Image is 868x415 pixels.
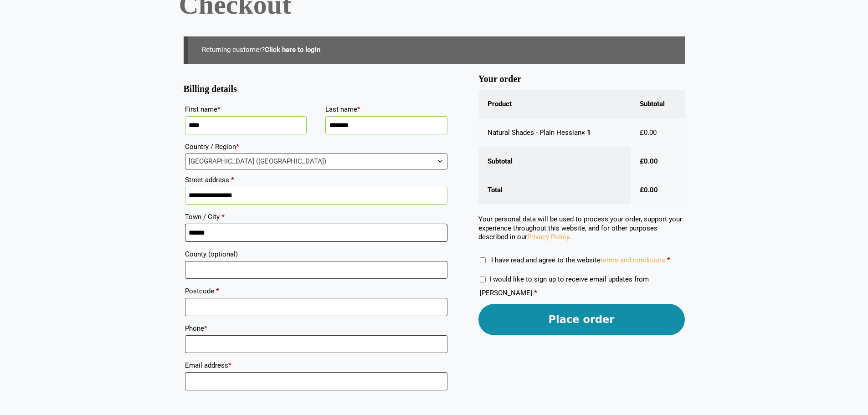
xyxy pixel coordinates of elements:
[185,140,447,154] label: Country / Region
[480,275,649,297] label: I would like to sign up to receive email updates from [PERSON_NAME].
[185,359,447,372] label: Email address
[478,77,685,81] h3: Your order
[208,250,238,258] span: (optional)
[185,173,447,187] label: Street address
[491,256,665,264] span: I have read and agree to the website
[185,154,447,169] span: Country / Region
[601,256,665,264] a: terms and conditions
[640,128,657,137] bdi: 0.00
[184,36,685,64] div: Returning customer?
[185,247,447,261] label: County
[640,186,658,194] bdi: 0.00
[185,102,307,116] label: First name
[480,277,486,282] input: I would like to sign up to receive email updates from [PERSON_NAME].
[478,176,631,205] th: Total
[478,118,631,148] td: Natural Shades - Plain Hessian
[185,210,447,224] label: Town / City
[185,322,447,335] label: Phone
[581,128,591,137] strong: × 1
[185,154,447,169] span: United Kingdom (UK)
[527,233,569,241] a: Privacy Policy
[185,284,447,298] label: Postcode
[478,304,685,335] button: Place order
[640,128,644,137] span: £
[325,102,447,116] label: Last name
[480,257,486,263] input: I have read and agree to the websiteterms and conditions *
[640,157,658,165] bdi: 0.00
[631,90,685,118] th: Subtotal
[640,157,644,165] span: £
[184,87,449,91] h3: Billing details
[265,46,320,54] a: Click here to login
[478,90,631,118] th: Product
[667,256,670,264] abbr: required
[640,186,644,194] span: £
[478,147,631,176] th: Subtotal
[478,215,685,242] p: Your personal data will be used to process your order, support your experience throughout this we...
